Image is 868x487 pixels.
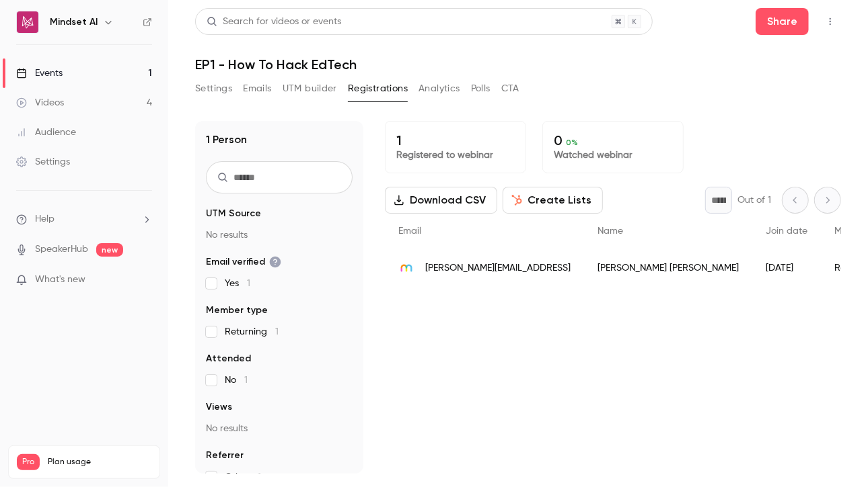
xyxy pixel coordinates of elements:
[206,304,268,317] span: Member type
[206,449,244,462] span: Referrer
[225,277,250,290] span: Yes
[35,212,55,226] span: Help
[385,187,497,214] button: Download CSV
[16,96,64,109] div: Videos
[35,242,88,257] a: SpeakerHub
[206,207,353,484] section: facet-groups
[275,327,279,337] span: 1
[16,126,76,139] div: Audience
[598,226,623,236] span: Name
[398,260,414,276] img: mindset.ai
[206,255,281,269] span: Email verified
[225,470,261,484] span: Other
[96,243,123,257] span: new
[195,56,841,73] h1: EP1 - How To Hack EdTech
[206,132,247,148] h1: 1 Person
[35,273,85,287] span: What's new
[752,249,821,287] div: [DATE]
[206,207,261,220] span: UTM Source
[16,155,70,169] div: Settings
[419,78,460,99] button: Analytics
[17,454,40,470] span: Pro
[398,226,421,236] span: Email
[16,212,152,226] li: help-dropdown-opener
[206,400,232,414] span: Views
[503,187,603,214] button: Create Lists
[737,193,771,207] p: Out of 1
[554,148,672,162] p: Watched webinar
[554,132,672,148] p: 0
[348,78,408,99] button: Registrations
[206,352,251,365] span: Attended
[243,78,271,99] button: Emails
[17,11,38,33] img: Mindset AI
[425,261,571,275] span: [PERSON_NAME][EMAIL_ADDRESS]
[195,78,232,99] button: Settings
[16,67,63,80] div: Events
[396,148,515,162] p: Registered to webinar
[283,78,337,99] button: UTM builder
[48,457,151,468] span: Plan usage
[471,78,491,99] button: Polls
[247,279,250,288] span: 1
[244,375,248,385] span: 1
[206,422,353,435] p: No results
[136,274,152,286] iframe: Noticeable Trigger
[766,226,807,236] span: Join date
[501,78,519,99] button: CTA
[566,138,578,147] span: 0 %
[206,228,353,242] p: No results
[396,132,515,148] p: 1
[258,472,261,482] span: 1
[756,8,809,35] button: Share
[225,325,279,339] span: Returning
[225,373,248,387] span: No
[207,15,341,29] div: Search for videos or events
[584,249,752,287] div: [PERSON_NAME] [PERSON_NAME]
[50,15,98,29] h6: Mindset AI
